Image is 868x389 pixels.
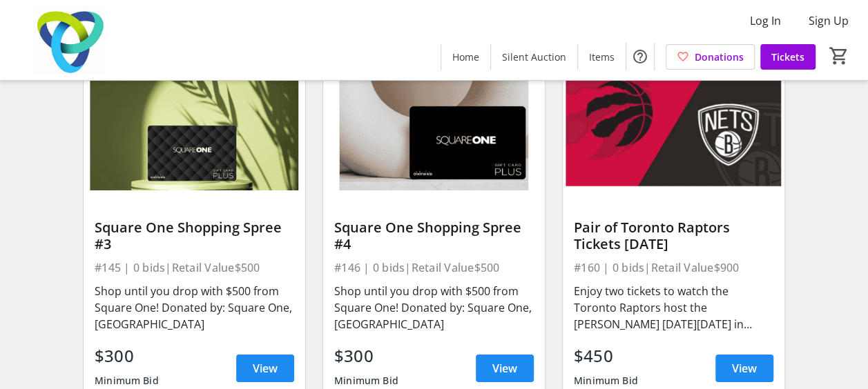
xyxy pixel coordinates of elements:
[760,44,816,70] a: Tickets
[95,219,294,252] div: Square One Shopping Spree #3
[334,283,534,332] div: Shop until you drop with $500 from Square One! Donated by: Square One, [GEOGRAPHIC_DATA]
[334,258,534,277] div: #146 | 0 bids | Retail Value $500
[574,343,638,368] div: $450
[491,44,577,70] a: Silent Auction
[798,10,860,32] button: Sign Up
[771,50,804,64] span: Tickets
[626,43,654,70] button: Help
[666,44,755,70] a: Donations
[492,360,517,377] span: View
[95,283,294,332] div: Shop until you drop with $500 from Square One! Donated by: Square One, [GEOGRAPHIC_DATA]
[574,283,773,332] div: Enjoy two tickets to watch the Toronto Raptors host the [PERSON_NAME] [DATE][DATE] in section 108...
[8,6,131,74] img: Trillium Health Partners Foundation's Logo
[574,219,773,252] div: Pair of Toronto Raptors Tickets [DATE]
[809,12,849,29] span: Sign Up
[574,258,773,277] div: #160 | 0 bids | Retail Value $900
[334,343,398,368] div: $300
[476,355,534,382] a: View
[827,43,851,68] button: Cart
[452,50,479,64] span: Home
[84,66,305,190] img: Square One Shopping Spree #3
[334,219,534,252] div: Square One Shopping Spree #4
[578,44,626,70] a: Items
[95,343,159,368] div: $300
[739,10,792,32] button: Log In
[236,355,294,382] a: View
[323,66,545,190] img: Square One Shopping Spree #4
[695,50,744,64] span: Donations
[253,360,278,377] span: View
[589,50,615,64] span: Items
[732,360,757,377] span: View
[715,355,773,382] a: View
[563,66,784,190] img: Pair of Toronto Raptors Tickets Sunday, November 23, 2025
[750,12,781,29] span: Log In
[502,50,566,64] span: Silent Auction
[441,44,490,70] a: Home
[95,258,294,277] div: #145 | 0 bids | Retail Value $500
